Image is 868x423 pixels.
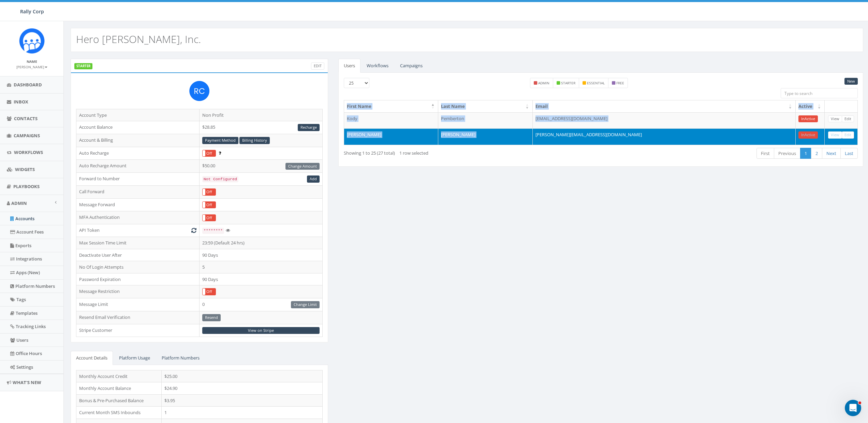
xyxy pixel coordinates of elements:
[11,200,27,206] span: Admin
[399,150,428,156] span: 1 row selected
[811,148,822,159] a: 2
[76,109,200,121] td: Account Type
[199,249,322,261] td: 90 Days
[828,115,842,123] a: View
[756,148,774,159] a: First
[781,88,858,98] input: Type to search
[76,273,200,285] td: Password Expiration
[162,407,323,419] td: 1
[587,81,605,85] small: essential
[156,351,205,365] a: Platform Numbers
[71,351,113,365] a: Account Details
[76,407,162,419] td: Current Month SMS Inbounds
[76,394,162,407] td: Bonus & Pre-Purchased Balance
[19,28,45,54] img: Icon_1.png
[199,273,322,285] td: 90 Days
[162,370,323,382] td: $25.00
[76,211,200,224] td: MFA Authentication
[202,201,216,209] div: OnOff
[14,132,40,139] span: Campaigns
[533,128,796,145] td: [PERSON_NAME][EMAIL_ADDRESS][DOMAIN_NAME]
[74,63,92,69] label: STARTER
[219,150,221,156] span: Enable to prevent campaign failure.
[16,64,47,70] a: [PERSON_NAME]
[202,150,216,157] div: OnOff
[187,78,212,104] img: RallyCorp-Platform-icon.png
[199,237,322,249] td: 23:59 (Default 24 hrs)
[13,183,40,189] span: Playbooks
[14,149,43,155] span: Workflows
[27,59,37,64] small: Name
[76,224,200,237] td: API Token
[14,99,28,105] span: Inbox
[538,81,549,85] small: admin
[76,237,200,249] td: Max Session Time Limit
[191,228,196,232] i: Generate New Token
[311,62,324,70] a: Edit
[438,112,533,129] td: Pemberton
[199,160,322,173] td: $50.00
[828,131,842,139] a: View
[199,261,322,273] td: 5
[344,100,439,112] th: First Name: activate to sort column descending
[199,121,322,134] td: $28.85
[76,311,200,324] td: Resend Email Verification
[202,176,238,182] code: Not Configured
[840,148,858,159] a: Last
[822,148,841,159] a: Next
[202,137,238,144] a: Payment Method
[162,394,323,407] td: $3.95
[76,298,200,311] td: Message Limit
[202,214,216,222] div: OnOff
[298,124,320,131] a: Recharge
[13,379,41,385] span: What's New
[199,109,322,121] td: Non Profit
[774,148,800,159] a: Previous
[344,128,439,145] td: [PERSON_NAME]
[533,112,796,129] td: [EMAIL_ADDRESS][DOMAIN_NAME]
[114,351,156,365] a: Platform Usage
[202,188,216,196] div: OnOff
[361,59,394,73] a: Workflows
[14,115,38,122] span: Contacts
[76,147,200,160] td: Auto Recharge
[561,81,575,85] small: starter
[395,59,428,73] a: Campaigns
[338,59,361,73] a: Users
[438,100,533,112] th: Last Name: activate to sort column ascending
[76,370,162,382] td: Monthly Account Credit
[76,261,200,273] td: No Of Login Attempts
[203,202,216,208] label: Off
[616,81,624,85] small: free
[307,175,320,183] a: Add
[438,128,533,145] td: [PERSON_NAME]
[842,115,854,123] a: Edit
[76,324,200,337] td: Stripe Customer
[162,382,323,395] td: $24.90
[796,100,825,112] th: Active: activate to sort column ascending
[76,173,200,186] td: Forward to Number
[798,115,818,123] a: InActive
[533,100,796,112] th: Email: activate to sort column ascending
[845,400,861,416] iframe: Intercom live chat
[844,78,858,85] a: New
[344,112,439,129] td: Kody
[203,189,216,195] label: Off
[203,288,216,295] label: Off
[239,137,270,144] a: Billing History
[199,298,322,311] td: 0
[15,166,35,172] span: Widgets
[76,285,200,298] td: Message Restriction
[203,215,216,221] label: Off
[76,198,200,211] td: Message Forward
[16,65,47,69] small: [PERSON_NAME]
[76,382,162,395] td: Monthly Account Balance
[76,185,200,198] td: Call Forward
[76,134,200,147] td: Account & Billing
[20,8,44,15] span: Rally Corp
[202,288,216,295] div: OnOff
[798,131,818,139] a: InActive
[800,148,811,159] a: 1
[203,150,216,157] label: Off
[76,33,201,45] h2: Hero [PERSON_NAME], Inc.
